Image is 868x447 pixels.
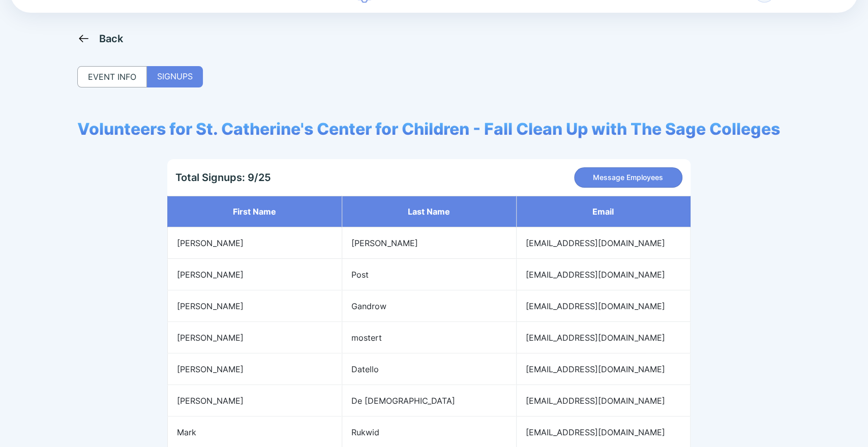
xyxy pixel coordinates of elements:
div: Total Signups: 9/25 [175,171,271,184]
td: [EMAIL_ADDRESS][DOMAIN_NAME] [516,322,691,353]
th: Last name [342,196,516,227]
span: Volunteers for St. Catherine's Center for Children - Fall Clean Up with The Sage Colleges [77,119,780,139]
td: [PERSON_NAME] [342,227,516,259]
th: Email [516,196,691,227]
td: [EMAIL_ADDRESS][DOMAIN_NAME] [516,259,691,290]
div: EVENT INFO [77,66,147,87]
td: [EMAIL_ADDRESS][DOMAIN_NAME] [516,290,691,322]
span: Message Employees [593,172,663,183]
th: First name [167,196,342,227]
td: De [DEMOGRAPHIC_DATA] [342,385,516,416]
div: Back [99,33,124,45]
td: Datello [342,353,516,385]
td: [PERSON_NAME] [167,353,342,385]
td: [EMAIL_ADDRESS][DOMAIN_NAME] [516,227,691,259]
td: [EMAIL_ADDRESS][DOMAIN_NAME] [516,353,691,385]
td: mostert [342,322,516,353]
td: [PERSON_NAME] [167,290,342,322]
td: [PERSON_NAME] [167,322,342,353]
td: [EMAIL_ADDRESS][DOMAIN_NAME] [516,385,691,416]
td: [PERSON_NAME] [167,227,342,259]
td: [PERSON_NAME] [167,259,342,290]
td: [PERSON_NAME] [167,385,342,416]
td: Post [342,259,516,290]
td: Gandrow [342,290,516,322]
div: SIGNUPS [147,66,203,87]
button: Message Employees [574,167,682,188]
